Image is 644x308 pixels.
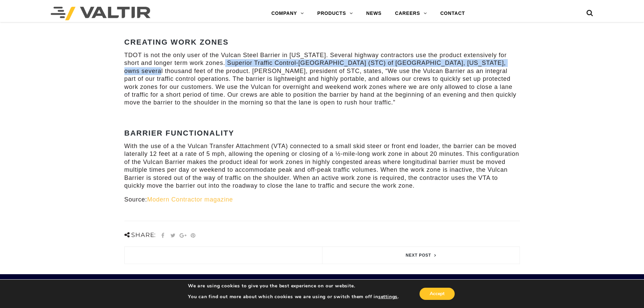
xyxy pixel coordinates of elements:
strong: Creating Work Zones [124,38,229,46]
p: With the use of a the Vulcan Transfer Attachment (VTA) connected to a small skid steer or front e... [124,142,520,190]
p: You can find out more about which cookies we are using or switch them off in . [188,294,399,300]
span: Share: [124,231,156,239]
p: TDOT is not the only user of the Vulcan Steel Barrier in [US_STATE]. Several highway contractors ... [124,51,520,107]
button: Accept [420,288,455,300]
img: Valtir [51,7,150,20]
p: Source: [124,196,520,204]
strong: Barrier Functionality [124,129,235,137]
button: settings [378,294,398,300]
p: We are using cookies to give you the best experience on our website. [188,283,399,289]
a: Modern Contractor magazine [147,196,233,203]
a: PRODUCTS [311,7,360,20]
a: Next post [322,247,520,264]
a: CAREERS [388,7,434,20]
a: NEWS [359,7,388,20]
a: CONTACT [433,7,472,20]
a: COMPANY [265,7,311,20]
